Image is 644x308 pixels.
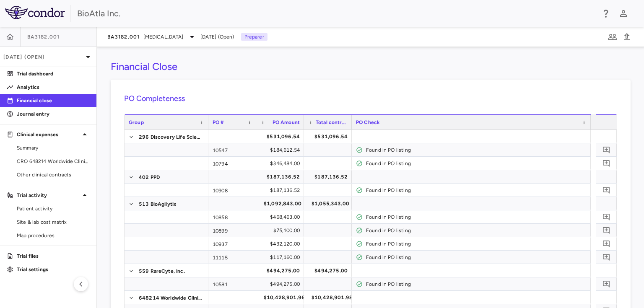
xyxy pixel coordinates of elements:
[366,143,587,157] div: Found in PO listing
[208,251,256,264] div: 11115
[264,224,300,237] div: $75,100.00
[601,184,612,196] button: Add comment
[366,251,587,264] div: Found in PO listing
[111,60,177,73] h3: Financial Close
[208,157,256,170] div: 10794
[264,237,300,251] div: $432,120.00
[601,251,612,263] button: Add comment
[200,33,234,41] span: [DATE] (Open)
[602,146,610,154] svg: Add comment
[366,277,587,291] div: Found in PO listing
[107,34,140,40] span: BA3182.001
[602,253,610,261] svg: Add comment
[602,159,610,167] svg: Add comment
[139,197,176,211] span: 513 BioAgilytix
[17,232,90,239] span: Map procedures
[312,291,353,304] div: $10,428,901.98
[143,33,184,41] span: [MEDICAL_DATA]
[208,277,256,290] div: 10581
[264,291,305,304] div: $10,428,901.96
[601,225,612,236] button: Add comment
[366,210,587,224] div: Found in PO listing
[601,144,612,155] button: Add comment
[601,238,612,249] button: Add comment
[17,70,90,78] p: Trial dashboard
[312,264,348,277] div: $494,275.00
[264,277,300,291] div: $494,275.00
[139,264,185,278] span: 559 RareCyte, Inc.
[3,53,83,61] p: [DATE] (Open)
[139,171,160,184] span: 402 PPD
[264,210,300,224] div: $468,463.00
[17,205,90,212] span: Patient activity
[602,240,610,248] svg: Add comment
[17,158,90,165] span: CRO 648214 Worldwide Clinical Trials Holdings, Inc.
[312,197,349,210] div: $1,055,343.00
[601,158,612,169] button: Add comment
[241,33,267,41] p: Preparer
[17,97,90,104] p: Financial close
[208,143,256,156] div: 10547
[316,119,348,125] span: Total contract value
[17,192,80,199] p: Trial activity
[17,83,90,91] p: Analytics
[273,119,300,125] span: PO Amount
[602,226,610,234] svg: Add comment
[139,130,203,144] span: 296 Discovery Life Sciences
[601,211,612,223] button: Add comment
[264,157,300,170] div: $346,484.00
[17,171,90,179] span: Other clinical contracts
[264,264,300,277] div: $494,275.00
[312,130,348,143] div: $531,096.54
[208,210,256,223] div: 10858
[208,237,256,250] div: 10937
[264,251,300,264] div: $117,160.00
[17,144,90,152] span: Summary
[27,34,60,40] span: BA3182.001
[77,7,595,20] div: BioAtla Inc.
[602,280,610,288] svg: Add comment
[602,213,610,221] svg: Add comment
[208,224,256,237] div: 10899
[129,119,144,125] span: Group
[264,184,300,197] div: $187,136.52
[17,110,90,118] p: Journal entry
[17,218,90,226] span: Site & lab cost matrix
[356,119,379,125] span: PO Check
[366,224,587,237] div: Found in PO listing
[17,266,90,273] p: Trial settings
[208,184,256,197] div: 10908
[601,278,612,290] button: Add comment
[366,184,587,197] div: Found in PO listing
[139,291,203,305] span: 648214 Worldwide Clinical Trials Holdings, Inc.
[17,252,90,260] p: Trial files
[312,170,348,184] div: $187,136.52
[264,170,300,184] div: $187,136.52
[213,119,224,125] span: PO #
[5,6,65,19] img: logo-full-BYUhSk78.svg
[264,130,300,143] div: $531,096.54
[264,197,301,210] div: $1,092,843.00
[264,143,300,157] div: $184,612.54
[366,237,587,251] div: Found in PO listing
[124,93,617,104] h6: PO Completeness
[366,157,587,170] div: Found in PO listing
[17,131,80,138] p: Clinical expenses
[602,186,610,194] svg: Add comment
